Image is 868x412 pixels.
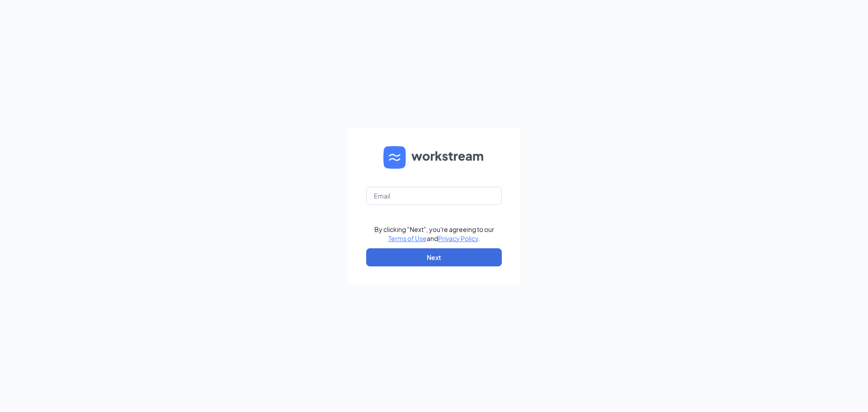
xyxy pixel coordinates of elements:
a: Terms of Use [388,234,427,242]
img: WS logo and Workstream text [383,146,485,169]
div: By clicking "Next", you're agreeing to our and . [374,225,494,243]
input: Email [366,187,502,205]
button: Next [366,248,502,266]
a: Privacy Policy [438,234,478,242]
